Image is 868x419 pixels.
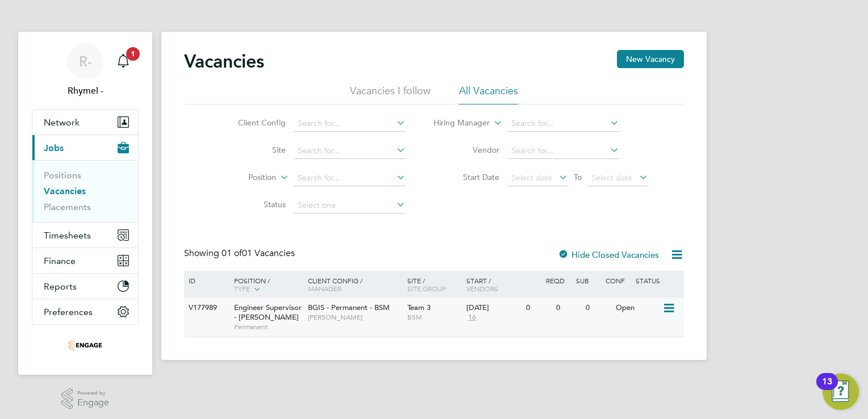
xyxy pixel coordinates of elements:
[603,271,632,290] div: Conf
[126,47,140,61] span: 1
[112,43,135,79] a: 1
[633,271,682,290] div: Status
[822,382,832,396] div: 13
[32,43,139,98] a: R-Rhymel -
[308,313,402,322] span: [PERSON_NAME]
[308,303,390,312] span: BGIS - Permanent - BSM
[44,281,77,292] span: Reports
[77,398,109,408] span: Engage
[434,172,499,182] label: Start Date
[77,388,109,398] span: Powered by
[234,322,302,332] span: Permanent
[464,271,543,298] div: Start /
[617,50,684,68] button: New Vacancy
[44,117,80,128] span: Network
[32,135,138,160] button: Jobs
[553,298,583,319] div: 0
[466,303,520,313] div: [DATE]
[234,303,302,322] span: Engineer Supervisor - [PERSON_NAME]
[543,271,573,290] div: Reqd
[44,143,64,153] span: Jobs
[294,143,406,159] input: Search for...
[186,298,226,319] div: V177989
[32,84,139,98] span: Rhymel -
[407,313,461,322] span: BSM
[466,284,498,293] span: Vendors
[294,198,406,213] input: Select one
[523,298,553,319] div: 0
[68,336,102,354] img: thrivesw-logo-retina.png
[44,307,93,317] span: Preferences
[404,271,464,298] div: Site /
[507,116,619,132] input: Search for...
[32,110,138,135] button: Network
[61,388,110,410] a: Powered byEngage
[32,299,138,324] button: Preferences
[407,284,446,293] span: Site Group
[591,173,632,183] span: Select date
[294,170,406,186] input: Search for...
[573,271,603,290] div: Sub
[511,173,552,183] span: Select date
[459,84,518,104] li: All Vacancies
[583,298,612,319] div: 0
[211,172,276,183] label: Position
[44,230,91,241] span: Timesheets
[507,143,619,159] input: Search for...
[186,271,226,290] div: ID
[558,249,659,260] label: Hide Closed Vacancies
[234,284,250,293] span: Type
[184,50,264,73] h2: Vacancies
[18,32,152,375] nav: Main navigation
[294,116,406,132] input: Search for...
[32,223,138,248] button: Timesheets
[44,202,91,212] a: Placements
[32,336,139,354] a: Go to home page
[308,284,341,293] span: Manager
[823,374,859,410] button: Open Resource Center, 13 new notifications
[44,255,76,266] span: Finance
[570,170,585,185] span: To
[407,303,431,312] span: Team 3
[434,145,499,155] label: Vendor
[226,271,305,299] div: Position /
[184,248,297,259] div: Showing
[350,84,431,104] li: Vacancies I follow
[222,248,295,259] span: 01 Vacancies
[222,248,242,259] span: 01 of
[220,199,286,209] label: Status
[32,248,138,273] button: Finance
[79,54,92,69] span: R-
[44,186,86,196] a: Vacancies
[305,271,404,298] div: Client Config /
[424,118,490,129] label: Hiring Manager
[466,313,478,322] span: 16
[32,274,138,299] button: Reports
[44,170,81,181] a: Positions
[32,160,138,222] div: Jobs
[613,298,662,319] div: Open
[220,118,286,128] label: Client Config
[220,145,286,155] label: Site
